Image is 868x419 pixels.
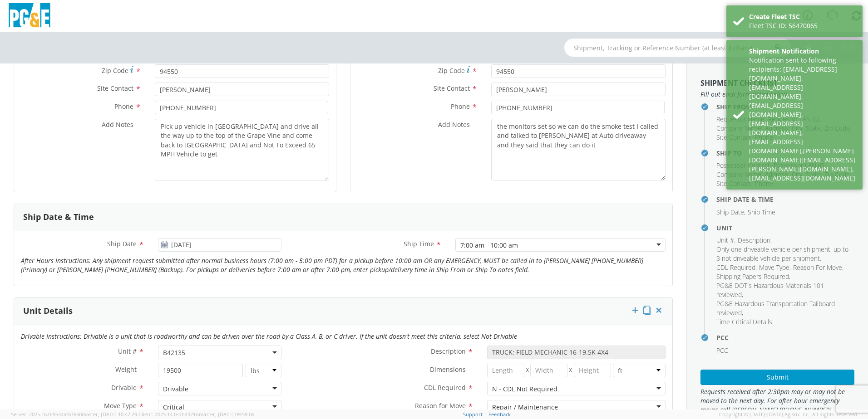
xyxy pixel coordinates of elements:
[138,411,254,418] span: Client: 2025.14.0-db4321d
[115,365,137,374] span: Weight
[716,179,751,188] span: Site Contact
[574,364,611,377] input: Height
[118,347,137,356] span: Unit #
[700,78,778,88] strong: Shipment Checklist
[700,370,854,385] button: Submit
[759,263,789,272] span: Move Type
[199,411,254,418] span: master, [DATE] 09:59:06
[530,364,567,377] input: Width
[415,401,466,410] span: Reason for Move
[488,411,511,418] a: Feedback
[487,364,524,377] input: Length
[716,224,854,231] h4: Unit
[716,272,789,281] span: Shipping Papers Required
[749,12,856,21] div: Create Fleet TSC
[158,346,281,359] span: B42135
[716,170,763,179] li: ,
[163,403,184,412] div: Critical
[716,133,751,141] span: Site Contact
[716,179,753,188] li: ,
[716,161,771,170] li: ,
[716,133,753,142] li: ,
[102,66,128,75] span: Zip Code
[107,239,137,248] span: Ship Date
[716,245,852,263] li: ,
[104,401,137,410] span: Move Type
[716,208,744,216] span: Ship Date
[749,47,856,56] div: Shipment Notification
[82,411,137,418] span: master, [DATE] 10:42:29
[11,411,137,418] span: Server: 2025.16.0-9544af67660
[114,102,133,111] span: Phone
[524,364,531,377] span: X
[700,90,854,99] span: Fill out each form listed below
[716,245,848,263] span: Only one driveable vehicle per shipment, up to 3 not driveable vehicle per shipment
[716,299,835,317] span: PG&E Hazardous Transportation Tailboard reviewed
[700,387,854,414] span: Requests received after 2:30pm may or may not be moved to the next day. For after hour emergency ...
[716,236,735,245] li: ,
[716,263,755,272] span: CDL Required
[793,263,842,272] span: Reason For Move
[716,115,766,124] li: ,
[716,103,854,110] h4: Ship From
[716,281,824,299] span: PG&E DOT's Hazardous Materials 101 reviewed
[716,124,763,133] li: ,
[716,334,854,341] h4: PCC
[716,150,854,156] h4: Ship To
[431,347,466,356] span: Description
[404,239,434,248] span: Ship Time
[434,84,470,93] span: Site Contact
[21,256,643,274] i: After Hours Instructions: Any shipment request submitted after normal business hours (7:00 am - 5...
[460,241,518,250] div: 7:00 am - 10:00 am
[492,385,557,394] div: N - CDL Not Required
[716,272,790,281] li: ,
[716,281,852,299] li: ,
[430,365,466,374] span: Dimensions
[492,403,558,412] div: Repair / Maintenance
[738,236,772,245] li: ,
[451,102,470,111] span: Phone
[21,332,517,341] i: Drivable Instructions: Drivable is a unit that is roadworthy and can be driven over the road by a...
[463,411,483,418] a: Support
[716,346,728,355] span: PCC
[716,196,854,203] h4: Ship Date & Time
[438,66,465,75] span: Zip Code
[424,383,466,392] span: CDL Required
[716,208,745,217] li: ,
[749,56,856,183] div: Notification sent to following recipients: [EMAIL_ADDRESS][DOMAIN_NAME],[EMAIL_ADDRESS][DOMAIN_NA...
[716,236,734,244] span: Unit #
[97,84,133,93] span: Site Contact
[793,263,843,272] li: ,
[716,263,757,272] li: ,
[23,307,73,316] h3: Unit Details
[111,383,137,392] span: Drivable
[163,348,276,357] span: B42135
[716,124,761,132] span: Company Name
[23,213,94,222] h3: Ship Date & Time
[438,120,470,129] span: Add Notes
[564,39,791,57] input: Shipment, Tracking or Reference Number (at least 4 chars)
[716,299,852,317] li: ,
[716,161,770,170] span: Possessor Contact
[567,364,574,377] span: X
[719,411,857,418] span: Copyright © [DATE]-[DATE] Agistix Inc., All Rights Reserved
[102,120,133,129] span: Add Notes
[716,170,761,179] span: Company Name
[7,3,52,29] img: pge-logo-06675f144f4cfa6a6814.png
[716,317,772,326] span: Time Critical Details
[748,208,775,216] span: Ship Time
[759,263,791,272] li: ,
[163,385,188,394] div: Drivable
[738,236,770,244] span: Description
[749,21,856,30] div: Fleet TSC ID: 56470065
[716,115,764,123] span: Requestor Name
